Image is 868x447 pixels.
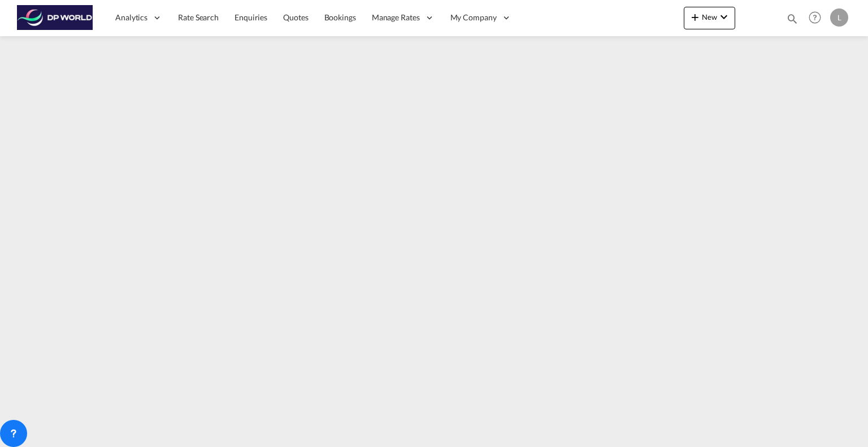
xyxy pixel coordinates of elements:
[830,8,848,27] div: L
[805,8,830,28] div: Help
[786,12,798,29] div: icon-magnify
[324,12,356,22] span: Bookings
[717,10,731,24] md-icon: icon-chevron-down
[178,12,219,22] span: Rate Search
[786,12,798,25] md-icon: icon-magnify
[235,12,267,22] span: Enquiries
[805,8,824,27] span: Help
[283,12,308,22] span: Quotes
[17,5,93,31] img: c08ca190194411f088ed0f3ba295208c.png
[688,10,702,24] md-icon: icon-plus 400-fg
[684,7,735,29] button: icon-plus 400-fgNewicon-chevron-down
[450,12,497,23] span: My Company
[115,12,147,23] span: Analytics
[688,12,731,21] span: New
[372,12,420,23] span: Manage Rates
